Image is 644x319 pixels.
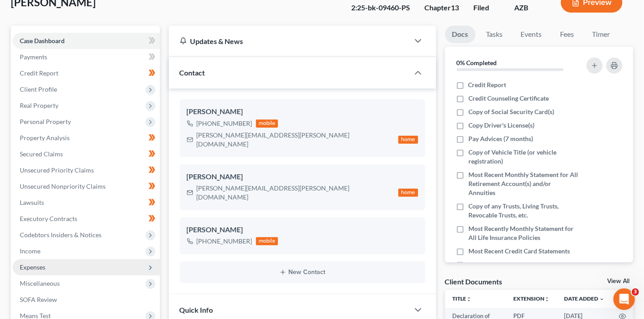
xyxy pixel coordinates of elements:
button: New Contact [187,269,418,276]
span: Credit Report [20,69,58,77]
div: home [398,189,418,197]
i: unfold_more [544,297,550,302]
a: Fees [553,26,582,43]
span: Credit Report [468,80,507,89]
span: Quick Info [180,306,213,314]
div: Updates & News [180,36,398,46]
strong: 0% Completed [457,59,497,66]
span: Income [20,247,40,255]
span: Bills/Invoices/Statements/Collection Letters/Creditor Correspondence [468,260,579,278]
span: Personal Property [20,118,71,125]
div: home [398,136,418,144]
div: Filed [473,3,500,13]
a: Property Analysis [13,130,160,146]
div: Chapter [424,3,459,13]
span: Unsecured Nonpriority Claims [20,182,106,190]
span: Copy of Vehicle Title (or vehicle registration) [468,148,579,166]
a: Payments [13,49,160,65]
a: Date Added expand_more [564,295,604,302]
a: Lawsuits [13,195,160,211]
div: 2:25-bk-09460-PS [351,3,410,13]
a: Unsecured Priority Claims [13,162,160,178]
span: Client Profile [20,85,57,93]
span: Payments [20,53,47,61]
div: [PHONE_NUMBER] [197,119,252,128]
div: [PERSON_NAME] [187,225,418,235]
a: Executory Contracts [13,211,160,227]
a: Unsecured Nonpriority Claims [13,178,160,195]
div: Client Documents [445,277,503,286]
i: unfold_more [466,297,472,302]
span: Most Recently Monthly Statement for All Life Insurance Policies [468,224,579,242]
div: [PERSON_NAME] [187,172,418,182]
span: Property Analysis [20,134,70,142]
span: Codebtors Insiders & Notices [20,231,101,239]
div: [PERSON_NAME][EMAIL_ADDRESS][PERSON_NAME][DOMAIN_NAME] [197,184,395,202]
a: View All [607,278,630,284]
span: SOFA Review [20,296,57,303]
a: Titleunfold_more [452,295,472,302]
span: Contact [180,68,205,77]
span: 3 [632,288,639,296]
a: SOFA Review [13,292,160,308]
div: AZB [514,3,547,13]
a: Events [514,26,549,43]
div: [PERSON_NAME][EMAIL_ADDRESS][PERSON_NAME][DOMAIN_NAME] [197,131,395,149]
span: Most Recent Monthly Statement for All Retirement Account(s) and/or Annuities [468,170,579,197]
a: Timer [585,26,618,43]
span: Copy of Social Security Card(s) [468,107,554,116]
div: mobile [256,120,278,128]
span: Unsecured Priority Claims [20,166,94,174]
a: Credit Report [13,65,160,81]
span: Secured Claims [20,150,63,158]
div: mobile [256,237,278,245]
span: Credit Counseling Certificate [468,94,549,103]
span: Lawsuits [20,199,44,206]
a: Extensionunfold_more [513,295,550,302]
iframe: Intercom live chat [613,288,635,310]
span: Executory Contracts [20,215,77,222]
a: Case Dashboard [13,33,160,49]
div: [PERSON_NAME] [187,106,418,117]
a: Tasks [479,26,510,43]
div: [PHONE_NUMBER] [197,237,252,246]
span: Real Property [20,102,58,109]
span: Most Recent Credit Card Statements [468,247,570,256]
span: Pay Advices (7 months) [468,134,533,143]
a: Docs [445,26,476,43]
span: Miscellaneous [20,279,60,287]
span: Case Dashboard [20,37,65,44]
span: Copy Driver's License(s) [468,121,534,130]
span: Copy of any Trusts, Living Trusts, Revocable Trusts, etc. [468,202,579,220]
span: 13 [451,3,459,12]
a: Secured Claims [13,146,160,162]
span: Expenses [20,263,45,271]
i: expand_more [599,297,604,302]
